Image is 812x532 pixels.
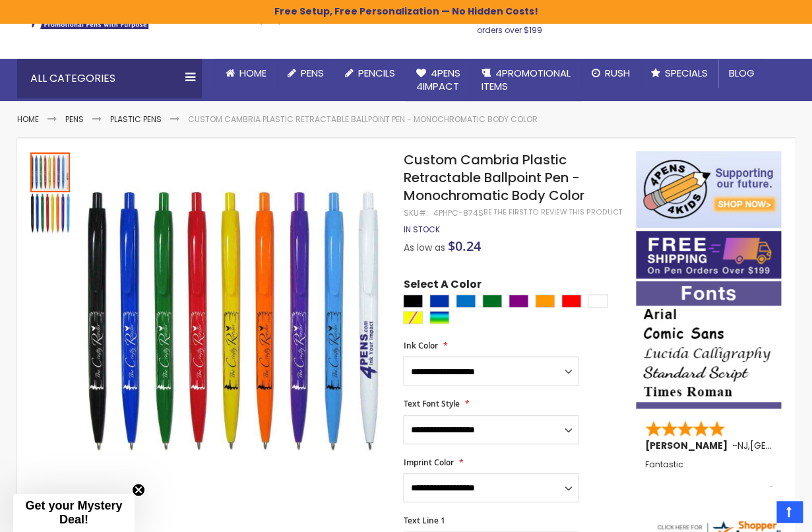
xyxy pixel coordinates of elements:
span: Select A Color [403,277,481,295]
span: 4PROMOTIONAL ITEMS [482,66,571,93]
div: Custom Cambria Plastic Retractable Ballpoint Pen - Monochromatic Body Color [30,151,71,192]
button: Close teaser [132,483,145,496]
a: Top [776,501,802,522]
a: Rush [581,59,640,88]
li: Custom Cambria Plastic Retractable Ballpoint Pen - Monochromatic Body Color [188,114,538,125]
span: As low as [403,241,445,254]
div: 4PHPC-874S [433,208,483,218]
img: Custom Cambria Plastic Retractable Ballpoint Pen - Monochromatic Body Color [30,193,70,233]
span: Specials [665,66,708,80]
span: Home [239,66,266,80]
span: $0.24 [447,237,480,255]
span: Rush [605,66,630,80]
div: Black [403,294,423,308]
a: Pens [65,114,84,125]
div: Red [561,294,581,308]
img: Custom Cambria Plastic Retractable Ballpoint Pen - Monochromatic Body Color [84,170,386,472]
strong: SKU [403,207,427,218]
a: Blog [718,59,765,88]
span: Get your Mystery Deal! [25,499,122,526]
span: [PERSON_NAME] [645,439,732,452]
span: Imprint Color [403,457,453,468]
span: Pens [301,66,324,80]
div: Assorted [429,311,449,324]
img: Free shipping on orders over $199 [636,231,781,279]
span: NJ [737,439,748,452]
a: Home [215,59,277,88]
span: Text Line 1 [403,515,445,526]
span: Ink Color [403,340,437,351]
span: Custom Cambria Plastic Retractable Ballpoint Pen - Monochromatic Body Color [403,150,584,205]
a: Be the first to review this product [483,207,621,217]
span: Pencils [358,66,395,80]
a: 4Pens4impact [406,59,471,102]
div: Fantastic [645,460,773,488]
a: 4PROMOTIONALITEMS [471,59,581,102]
span: In stock [403,224,439,235]
div: Blue Light [456,294,476,308]
div: Green [482,294,502,308]
div: Blue [429,294,449,308]
div: White [588,294,608,308]
span: 4Pens 4impact [416,66,460,93]
img: font-personalization-examples [636,281,781,409]
span: Blog [729,66,755,80]
a: Plastic Pens [110,114,162,125]
a: Pens [277,59,334,88]
div: Purple [509,294,528,308]
a: Home [17,114,39,125]
div: Custom Cambria Plastic Retractable Ballpoint Pen - Monochromatic Body Color [30,192,70,233]
div: Availability [403,224,439,235]
div: All Categories [17,59,202,98]
a: Specials [640,59,718,88]
span: Text Font Style [403,398,459,409]
img: 4pens 4 kids [636,151,781,228]
div: Orange [535,294,555,308]
a: Pencils [334,59,406,88]
div: Get your Mystery Deal!Close teaser [13,494,135,532]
